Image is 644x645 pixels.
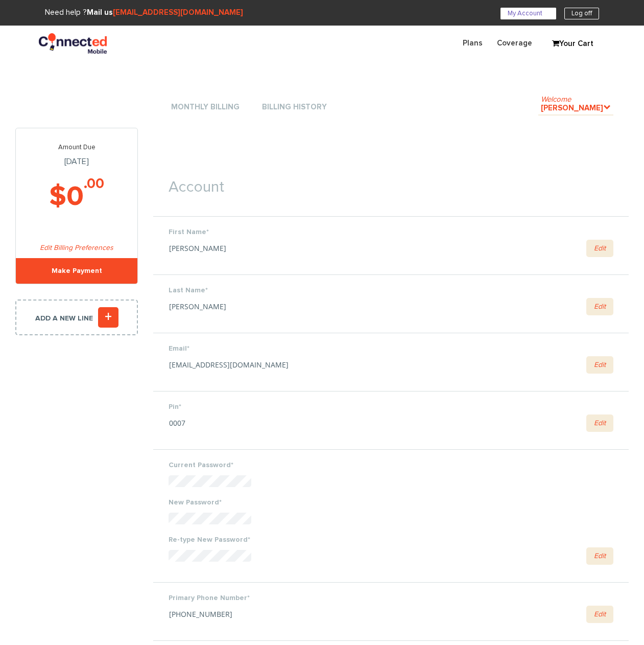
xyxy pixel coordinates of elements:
a: Coverage [490,33,539,53]
label: Last Name* [169,285,613,295]
iframe: Chat Widget [525,526,644,645]
label: Re-type New Password* [169,535,613,545]
a: Edit Billing Preferences [40,244,113,251]
strong: Mail us [87,9,243,16]
a: Welcome[PERSON_NAME]. [538,102,613,116]
i: + [98,307,118,328]
label: Current Password* [169,460,613,470]
a: Make Payment [16,258,137,284]
a: Monthly Billing [169,101,242,114]
label: Primary Phone Number* [169,593,613,603]
h3: [DATE] [16,144,137,167]
sup: .00 [84,177,104,191]
h1: Account [153,164,629,201]
a: Log off [564,8,599,19]
a: Billing History [259,101,329,114]
label: First Name* [169,227,613,237]
i: . [603,103,611,111]
a: Add a new line+ [15,300,138,335]
a: Edit [586,298,613,315]
a: Edit [586,356,613,374]
a: Plans [456,33,490,53]
a: Edit [586,414,613,432]
span: Welcome [541,96,571,103]
a: Your Cart [547,36,598,52]
label: New Password* [169,497,613,508]
a: [EMAIL_ADDRESS][DOMAIN_NAME] [113,9,243,16]
label: Email* [169,343,613,354]
i: U [542,9,549,16]
a: My AccountU [500,8,556,19]
a: Edit [586,240,613,257]
h2: $0 [16,182,137,212]
span: Need help ? [45,9,243,16]
p: Amount Due [16,144,137,152]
